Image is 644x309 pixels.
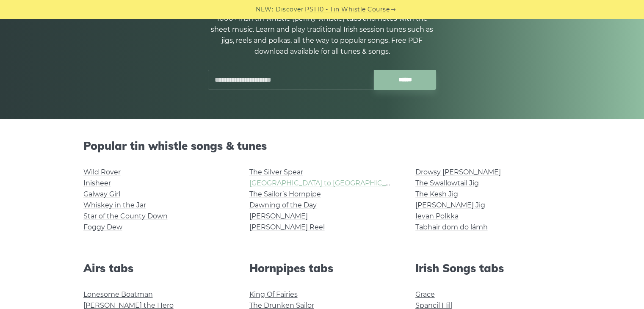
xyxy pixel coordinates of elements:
a: [PERSON_NAME] Jig [415,201,485,209]
a: [GEOGRAPHIC_DATA] to [GEOGRAPHIC_DATA] [249,179,406,187]
span: Discover [276,5,304,14]
h2: Irish Songs tabs [415,262,561,275]
a: Inisheer [83,179,111,187]
a: Galway Girl [83,190,120,198]
a: [PERSON_NAME] Reel [249,223,325,231]
a: Whiskey in the Jar [83,201,146,209]
a: [PERSON_NAME] [249,212,308,220]
a: The Silver Spear [249,168,303,176]
a: Star of the County Down [83,212,168,220]
span: NEW: [256,5,273,14]
a: Lonesome Boatman [83,290,153,298]
h2: Popular tin whistle songs & tunes [83,139,561,152]
a: The Swallowtail Jig [415,179,479,187]
a: Tabhair dom do lámh [415,223,488,231]
a: King Of Fairies [249,290,298,298]
a: The Sailor’s Hornpipe [249,190,321,198]
a: Dawning of the Day [249,201,317,209]
a: PST10 - Tin Whistle Course [305,5,390,14]
p: 1000+ Irish tin whistle (penny whistle) tabs and notes with the sheet music. Learn and play tradi... [208,13,437,57]
a: Grace [415,290,435,298]
h2: Airs tabs [83,262,229,275]
a: The Kesh Jig [415,190,458,198]
h2: Hornpipes tabs [249,262,395,275]
a: Wild Rover [83,168,121,176]
a: Ievan Polkka [415,212,459,220]
a: Drowsy [PERSON_NAME] [415,168,501,176]
a: Foggy Dew [83,223,122,231]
